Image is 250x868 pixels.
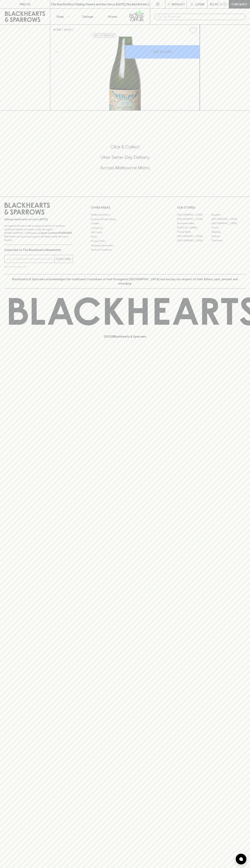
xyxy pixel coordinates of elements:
strong: Liquor License #32064953 [39,231,72,234]
button: Add to wishlist [93,33,116,38]
button: SUBSCRIBE [55,255,73,263]
input: e.g. jane@blackheartsandsparrows.com.au [7,256,55,262]
p: Sibling owned and run since [DATE] [4,218,73,221]
a: Stores [100,9,125,24]
a: Shipping Information [91,243,159,248]
h5: Across Melbourne Metro [4,165,246,171]
a: [GEOGRAPHIC_DATA] [211,217,246,221]
a: Geelong [211,230,246,234]
p: Wishlist [172,2,185,6]
a: Bottle Drop FAQ's [91,213,159,217]
a: [GEOGRAPHIC_DATA] [177,213,211,217]
a: [GEOGRAPHIC_DATA] [177,217,211,221]
a: Privacy Policy [91,239,159,243]
p: OUR STORES [177,205,246,210]
p: Checkout [231,2,247,6]
a: [PERSON_NAME] [177,225,211,230]
a: Braddon [211,213,246,217]
p: SUBSCRIBE [56,257,71,261]
a: HOME [53,28,61,31]
a: SHOP [64,28,72,31]
img: 50758.png [50,37,200,110]
a: FAQ's [91,235,159,239]
a: Fitzroy North [177,230,211,234]
a: [GEOGRAPHIC_DATA] [177,234,211,238]
p: It is against the law to sell or supply alcohol to, or to obtain alcohol on behalf of a person un... [4,224,73,242]
p: Stores [108,14,117,19]
p: Login [195,2,204,6]
a: Prahran [211,234,246,238]
p: OTHER AREAS [91,205,159,210]
p: Subscribe to The Blackhearts Newsletter [4,248,73,252]
p: We will never spam you [4,265,73,268]
a: Terms & Conditions [91,248,159,252]
button: ADD TO CART [125,45,200,59]
button: Add to wishlist [188,26,198,35]
button: Shop [50,9,75,24]
p: $0.00 [210,2,218,6]
p: FIND US [19,2,31,6]
p: Tastings [82,14,93,19]
a: Gift Cards [91,230,159,235]
a: Tastings [75,9,100,24]
input: Try "Pinot noir" [163,14,243,20]
div: Call to action block [4,130,246,189]
a: Brunswick West [177,221,211,225]
p: ADD TO CART [153,50,172,54]
h5: Uber Same-Day Delivery [4,154,246,160]
img: bubble-icon [239,857,243,861]
h5: Click & Collect [4,144,246,150]
p: Blackhearts & Sparrows acknowledges the traditional Custodians of land throughout [GEOGRAPHIC_DAT... [7,277,243,286]
a: [GEOGRAPHIC_DATA] [177,238,211,243]
a: Thornbury [211,238,246,243]
a: Contact Us [91,226,159,230]
a: Careers [91,221,159,226]
p: Shop [56,14,64,19]
a: [GEOGRAPHIC_DATA] [211,221,246,225]
p: 0 [224,3,226,5]
a: Fitzroy [211,225,246,230]
a: Business & Bulk Gifting [91,217,159,221]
